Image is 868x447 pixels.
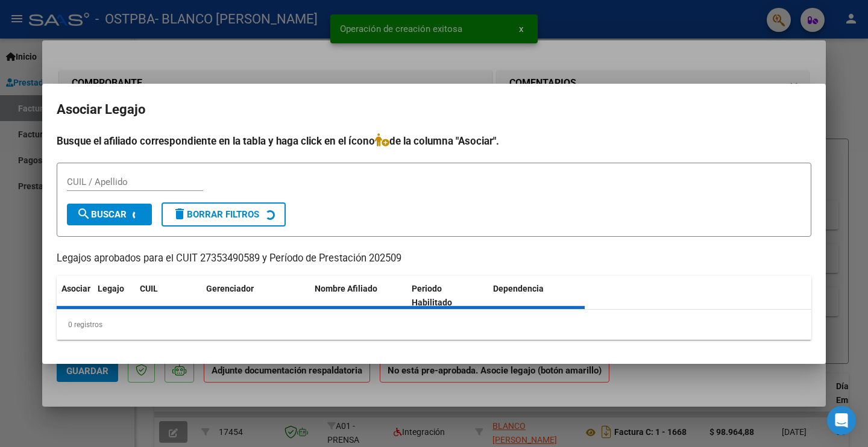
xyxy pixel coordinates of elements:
[77,206,91,220] mat-icon: search
[201,275,310,315] datatable-header-cell: Gerenciador
[488,275,585,315] datatable-header-cell: Dependencia
[57,309,811,339] div: 0 registros
[57,251,811,266] p: Legajos aprobados para el CUIT 27353490589 y Período de Prestación 202509
[67,203,152,225] button: Buscar
[172,208,259,219] span: Borrar Filtros
[57,275,93,315] datatable-header-cell: Asociar
[407,275,488,315] datatable-header-cell: Periodo Habilitado
[77,208,127,219] span: Buscar
[827,406,856,435] div: Open Intercom Messenger
[57,133,811,149] h4: Busque el afiliado correspondiente en la tabla y haga click en el ícono de la columna "Asociar".
[57,98,811,121] h2: Asociar Legajo
[61,283,90,293] span: Asociar
[493,283,544,293] span: Dependencia
[172,206,187,220] mat-icon: delete
[206,283,254,293] span: Gerenciador
[98,283,124,293] span: Legajo
[310,275,407,315] datatable-header-cell: Nombre Afiliado
[93,275,135,315] datatable-header-cell: Legajo
[412,283,452,307] span: Periodo Habilitado
[135,275,201,315] datatable-header-cell: CUIL
[140,283,158,293] span: CUIL
[315,283,377,293] span: Nombre Afiliado
[162,202,286,226] button: Borrar Filtros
